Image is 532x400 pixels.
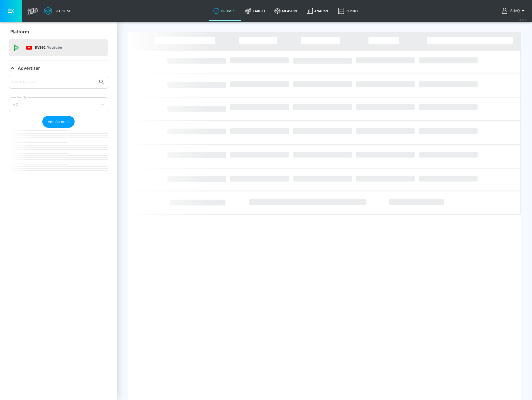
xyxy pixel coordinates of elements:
button: Add Account [42,116,75,128]
a: Report [334,1,363,21]
p: Platform [10,29,29,35]
span: v 4.28.0 [519,18,526,21]
div: A-Z [9,97,108,111]
div: DV360: Youtube [9,39,108,56]
button: Shaq [502,8,526,14]
a: optimize [209,1,241,21]
nav: list of Advertiser [9,128,108,182]
a: measure [270,1,302,21]
p: DV360: [35,45,62,51]
label: Sort By [16,95,28,99]
div: Advertiser [9,60,108,76]
div: Atrium [54,8,70,13]
div: Platform [9,24,108,40]
div: Advertiser [9,76,108,182]
a: Analyze [302,1,334,21]
span: Add Account [48,119,69,125]
p: Youtube [47,45,62,50]
input: Search by name [11,78,95,86]
a: Atrium [44,7,70,15]
p: Advertiser [18,65,40,71]
span: login as: shaquille.huang@zefr.com [508,9,520,13]
a: Target [241,1,270,21]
